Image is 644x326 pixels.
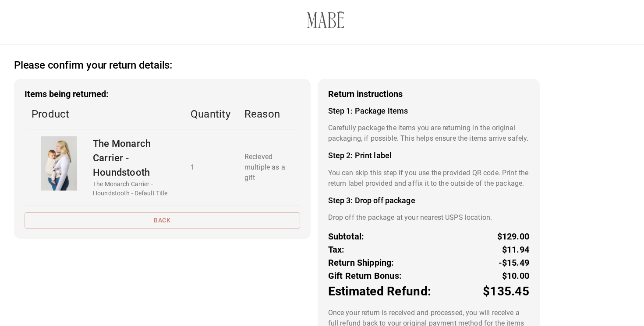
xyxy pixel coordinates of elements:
[502,243,529,256] p: $11.94
[328,243,345,256] p: Tax:
[328,269,402,282] p: Gift Return Bonus:
[244,152,293,183] p: Recieved multiple as a gift
[497,230,529,243] p: $129.00
[93,180,177,198] p: The Monarch Carrier - Houndstooth - Default Title
[25,212,300,229] button: Back
[14,59,172,72] h2: Please confirm your return details:
[244,106,293,122] p: Reason
[328,256,394,269] p: Return Shipping:
[191,162,230,173] p: 1
[328,168,529,189] p: You can skip this step if you use the provided QR code. Print the return label provided and affix...
[25,89,300,99] h3: Items being returned:
[328,230,364,243] p: Subtotal:
[307,3,344,41] img: 3671f2-3.myshopify.com-a63cb35b-e478-4aa6-86b9-acdf2590cc8d
[328,282,431,301] p: Estimated Refund:
[191,106,230,122] p: Quantity
[328,196,529,205] h4: Step 3: Drop off package
[328,212,529,223] p: Drop off the package at your nearest USPS location.
[328,151,529,160] h4: Step 2: Print label
[499,256,529,269] p: -$15.49
[93,136,177,180] p: The Monarch Carrier - Houndstooth
[328,123,529,144] p: Carefully package the items you are returning in the original packaging, if possible. This helps ...
[483,282,529,301] p: $135.45
[328,89,529,99] h3: Return instructions
[32,106,177,122] p: Product
[328,106,529,116] h4: Step 1: Package items
[502,269,529,282] p: $10.00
